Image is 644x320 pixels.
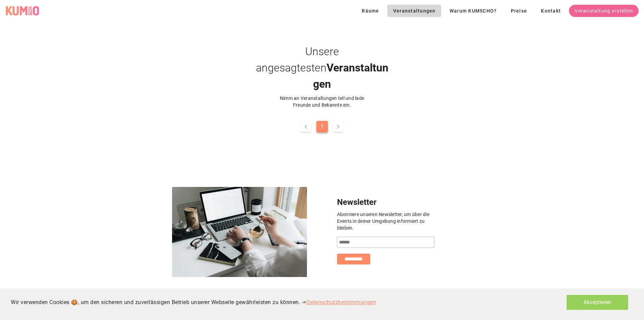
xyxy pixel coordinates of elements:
h1: Veranstaltungen [255,43,390,92]
nav: Pagination Navigation [111,119,533,134]
a: Räume [356,7,387,14]
span: Veranstaltungen [393,8,436,14]
button: Räume [356,5,385,17]
a: Kontakt [535,5,566,17]
div: Abonniere unseren Newsletter, um über die Events in deiner Umgebung informiert zu bleiben. [337,211,438,231]
button: Akzeptieren [567,295,628,310]
div: Nimm an Veranstaltungen teil und lade Freunde und Bekannte ein. [271,95,373,108]
a: Veranstaltungen [387,5,441,17]
a: Datenschutzbestimmungen [306,299,376,305]
h2: Newsletter [337,196,438,211]
a: Preise [505,5,532,17]
a: Veranstaltung erstellen [569,5,639,17]
span: Preise [510,8,527,14]
a: Warum KUMSCHO? [444,5,502,17]
span: Veranstaltung erstellen [574,8,633,14]
span: Räume [361,8,379,14]
button: Current Page, Page 1 [316,121,328,132]
span: Kontakt [541,8,561,14]
div: Wir verwenden Cookies 🍪, um den sicheren und zuverlässigen Betrieb unserer Webseite gewährleisten... [11,298,376,306]
a: KUMSCHO Logo [5,6,42,16]
span: Warum KUMSCHO? [449,8,497,14]
div: KUMSCHO Logo [5,6,39,16]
